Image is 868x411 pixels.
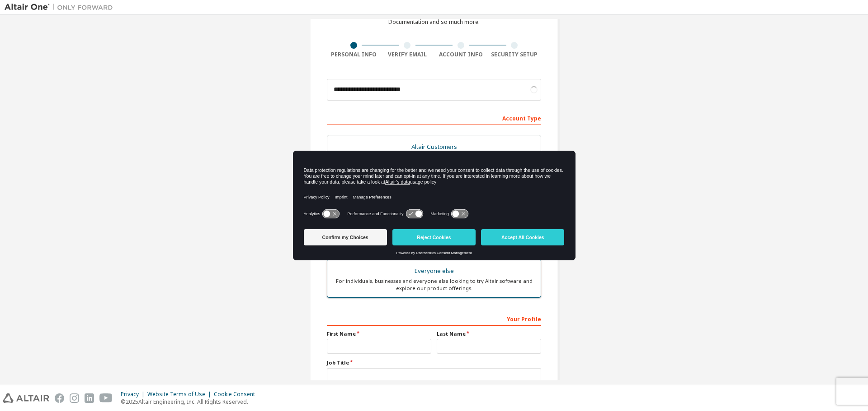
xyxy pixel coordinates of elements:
[327,359,541,366] label: Job Title
[333,141,535,153] div: Altair Customers
[147,391,214,398] div: Website Terms of Use
[121,391,147,398] div: Privacy
[5,3,118,12] img: Altair One
[333,265,535,277] div: Everyone else
[121,398,260,406] p: © 2025 Altair Engineering, Inc. All Rights Reserved.
[70,393,79,403] img: instagram.svg
[214,391,260,398] div: Cookie Consent
[85,393,94,403] img: linkedin.svg
[437,330,541,337] label: Last Name
[381,51,434,58] div: Verify Email
[488,51,542,58] div: Security Setup
[327,330,431,337] label: First Name
[327,111,541,125] div: Account Type
[333,277,535,292] div: For individuals, businesses and everyone else looking to try Altair software and explore our prod...
[3,393,49,403] img: altair_logo.svg
[327,51,381,58] div: Personal Info
[434,51,488,58] div: Account Info
[99,393,113,403] img: youtube.svg
[55,393,64,403] img: facebook.svg
[327,311,541,326] div: Your Profile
